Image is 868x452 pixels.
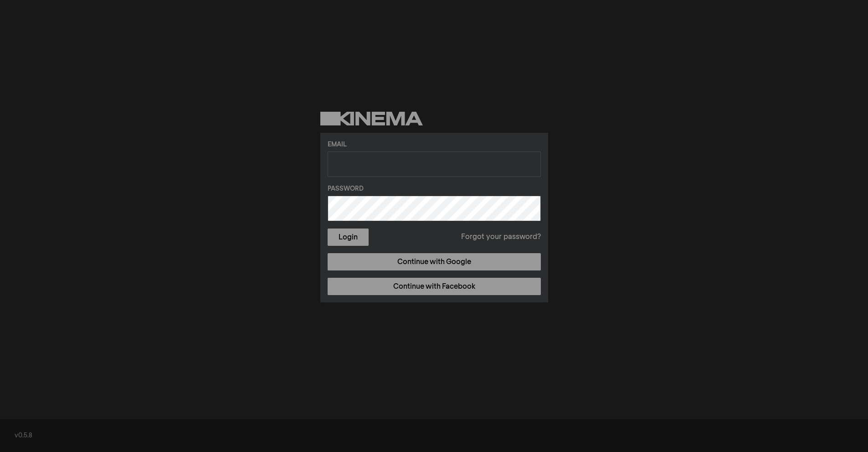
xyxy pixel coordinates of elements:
button: Login [328,229,369,246]
label: Email [328,140,541,150]
a: Continue with Google [328,253,541,270]
div: v0.5.8 [15,431,853,441]
label: Password [328,184,541,194]
a: Continue with Facebook [328,278,541,295]
a: Forgot your password? [461,232,541,243]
